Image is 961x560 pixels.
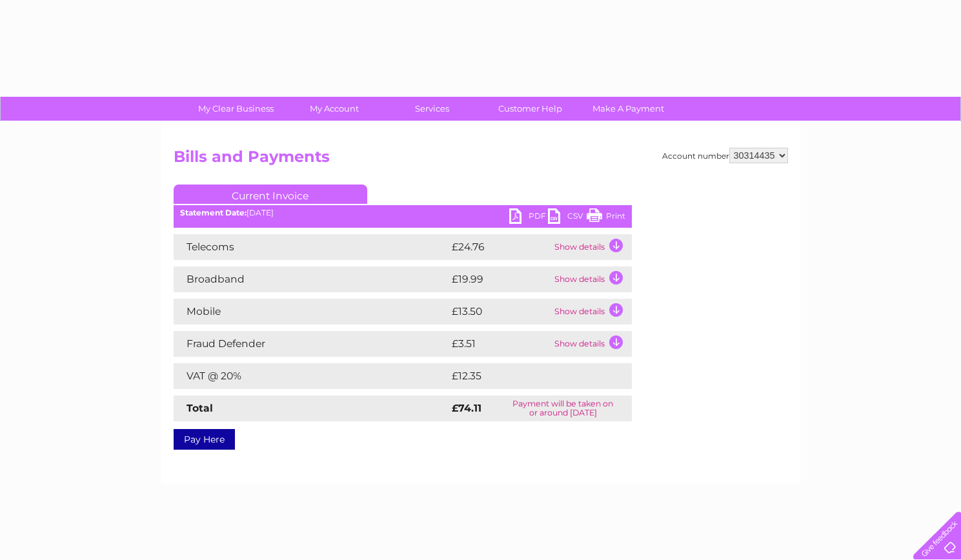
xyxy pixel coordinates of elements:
a: PDF [509,208,548,227]
a: Current Invoice [174,185,367,204]
strong: £74.11 [452,402,481,414]
td: £13.50 [449,299,551,325]
td: Telecoms [174,234,449,260]
b: Statement Date: [180,208,247,217]
td: £19.99 [449,266,551,292]
td: Fraud Defender [174,331,449,357]
td: Show details [551,331,632,357]
td: Payment will be taken on or around [DATE] [494,395,631,421]
td: VAT @ 20% [174,363,449,389]
a: Make A Payment [575,97,682,121]
a: My Account [281,97,387,121]
a: Customer Help [477,97,583,121]
div: [DATE] [174,208,632,217]
a: CSV [548,208,587,227]
td: £24.76 [449,234,551,260]
a: Services [379,97,485,121]
td: Show details [551,266,632,292]
td: Show details [551,299,632,325]
a: Pay Here [174,429,235,450]
td: £3.51 [449,331,551,357]
strong: Total [187,402,213,414]
td: Mobile [174,299,449,325]
td: Broadband [174,266,449,292]
h2: Bills and Payments [174,148,788,172]
a: Print [587,208,625,227]
td: £12.35 [449,363,604,389]
td: Show details [551,234,632,260]
div: Account number [662,148,788,163]
a: My Clear Business [183,97,289,121]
